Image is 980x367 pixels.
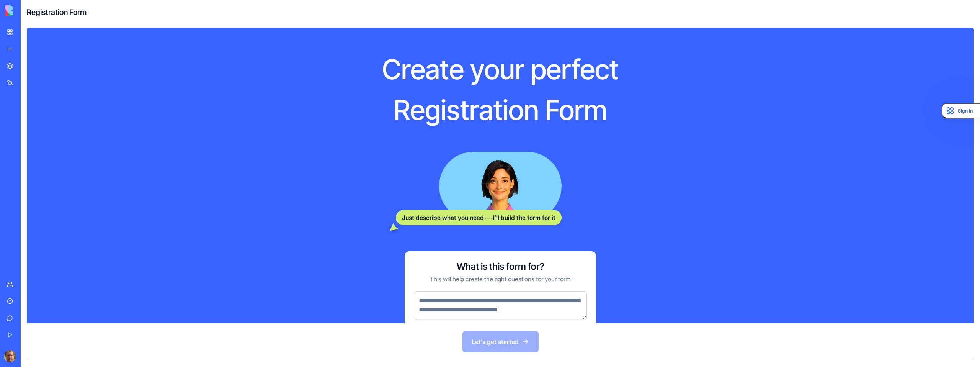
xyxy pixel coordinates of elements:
h4: Registration Form [27,7,87,18]
p: This will help create the right questions for your form [430,274,571,283]
h3: What is this form for? [457,261,544,273]
img: ACg8ocLxDeND0Dmpz4isSZuiTh6cMWHHBK1bGf7uoXRk2yiv7FHPqpk=s96-c [4,350,16,362]
div: Just describe what you need — I’ll build the form for it [396,210,562,225]
h1: Create your perfect [329,52,672,87]
img: logo [5,5,53,16]
h1: Registration Form [329,93,672,127]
